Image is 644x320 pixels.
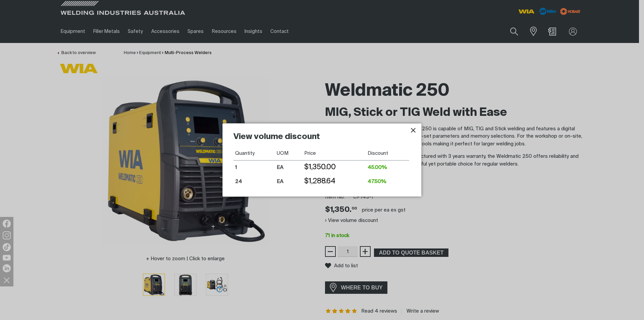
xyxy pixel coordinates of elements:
[233,146,275,161] th: Quantity
[366,161,409,175] td: 45.00%
[233,132,409,146] h2: View volume discount
[366,146,409,161] th: Discount
[275,161,303,175] td: EA
[303,146,366,161] th: Price
[275,146,303,161] th: UOM
[303,175,366,188] td: $1,288.64
[366,175,409,188] td: 47.50%
[409,126,417,134] button: Close pop-up overlay
[233,175,275,188] td: 24
[275,175,303,188] td: EA
[303,161,366,175] td: $1,350.00
[233,161,275,175] td: 1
